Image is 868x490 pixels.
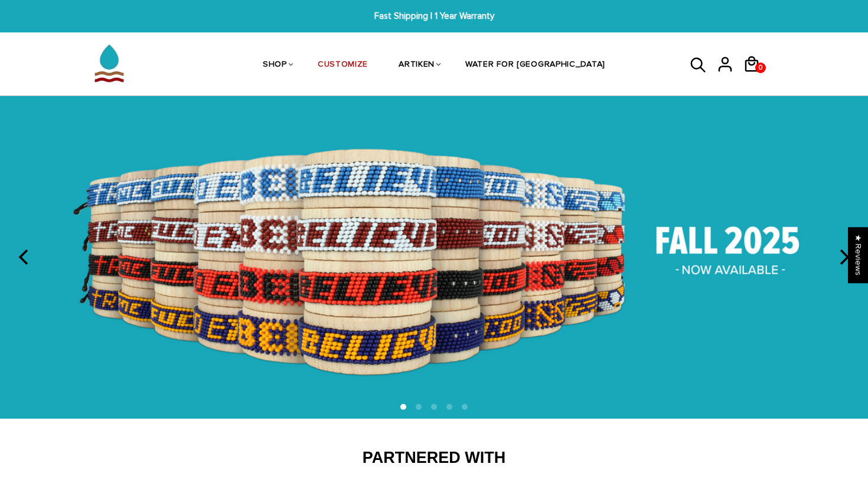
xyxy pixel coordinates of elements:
a: SHOP [263,34,287,97]
a: CUSTOMIZE [318,34,368,97]
a: 0 [743,77,769,78]
div: Click to open Judge.me floating reviews tab [848,227,868,283]
a: ARTIKEN [399,34,435,97]
h2: Partnered With [97,448,771,468]
a: WATER FOR [GEOGRAPHIC_DATA] [465,34,605,97]
button: next [830,245,856,271]
button: previous [12,245,38,271]
span: 0 [756,60,765,76]
span: Fast Shipping | 1 Year Warranty [267,9,601,23]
